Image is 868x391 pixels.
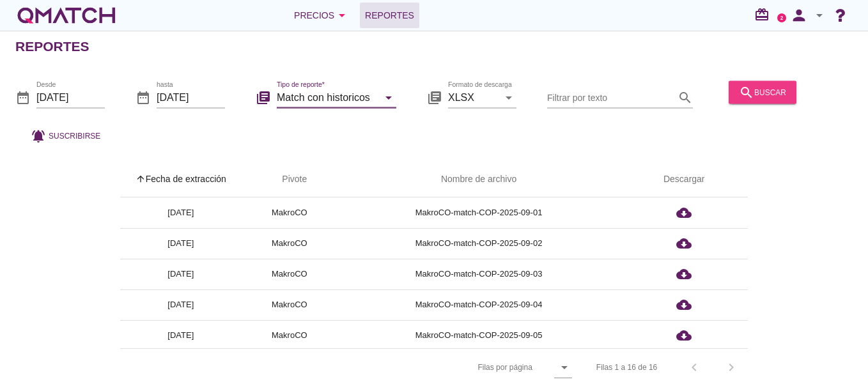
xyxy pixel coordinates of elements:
[120,197,242,228] td: [DATE]
[381,89,396,105] i: arrow_drop_down
[120,259,242,289] td: [DATE]
[365,8,414,23] span: Reportes
[20,124,111,147] button: Suscribirse
[739,84,786,100] div: buscar
[676,328,692,343] i: cloud_download
[754,7,775,22] i: redeem
[360,3,419,28] a: Reportes
[120,289,242,320] td: [DATE]
[337,259,620,289] td: MakroCO-match-COP-2025-09-03
[729,80,796,103] button: buscar
[242,320,337,351] td: MakroCO
[15,3,118,28] a: white-qmatch-logo
[777,13,786,22] a: 2
[676,266,692,282] i: cloud_download
[120,162,242,197] th: Fecha de extracción: Sorted ascending. Activate to sort descending.
[786,6,812,24] i: person
[337,320,620,351] td: MakroCO-match-COP-2025-09-05
[136,174,146,184] i: arrow_upward
[448,87,499,107] input: Formato de descarga
[557,360,572,375] i: arrow_drop_down
[337,197,620,228] td: MakroCO-match-COP-2025-09-01
[427,89,442,105] i: library_books
[812,8,827,23] i: arrow_drop_down
[676,236,692,251] i: cloud_download
[337,289,620,320] td: MakroCO-match-COP-2025-09-04
[242,228,337,259] td: MakroCO
[15,89,31,105] i: date_range
[337,162,620,197] th: Nombre de archivo: Not sorted.
[501,89,516,105] i: arrow_drop_down
[676,297,692,312] i: cloud_download
[120,228,242,259] td: [DATE]
[242,259,337,289] td: MakroCO
[136,89,151,105] i: date_range
[780,15,784,20] text: 2
[36,87,105,107] input: Desde
[620,162,748,197] th: Descargar: Not sorted.
[15,36,89,57] h2: Reportes
[337,228,620,259] td: MakroCO-match-COP-2025-09-02
[676,205,692,220] i: cloud_download
[120,320,242,351] td: [DATE]
[256,89,271,105] i: library_books
[678,89,693,105] i: search
[242,197,337,228] td: MakroCO
[596,362,657,373] div: Filas 1 a 16 de 16
[242,289,337,320] td: MakroCO
[284,3,360,28] button: Precios
[334,8,350,23] i: arrow_drop_down
[294,8,350,23] div: Precios
[49,130,100,141] span: Suscribirse
[242,162,337,197] th: Pivote: Not sorted. Activate to sort ascending.
[547,87,675,107] input: Filtrar por texto
[31,128,49,143] i: notifications_active
[350,349,571,386] div: Filas por página
[739,84,754,100] i: search
[157,87,225,107] input: hasta
[277,87,378,107] input: Tipo de reporte*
